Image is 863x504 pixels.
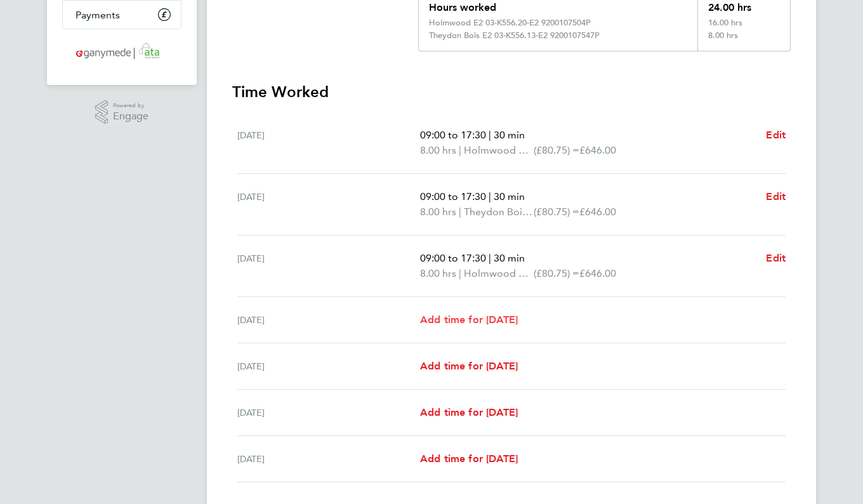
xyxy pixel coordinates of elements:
[237,251,420,281] div: [DATE]
[459,267,461,279] span: |
[232,82,791,102] h3: Time Worked
[494,129,525,141] span: 30 min
[534,144,579,156] span: (£80.75) =
[420,144,456,156] span: 8.00 hrs
[420,252,486,264] span: 09:00 to 17:30
[237,128,420,158] div: [DATE]
[534,206,579,218] span: (£80.75) =
[420,312,518,328] a: Add time for [DATE]
[766,252,786,264] span: Edit
[459,206,461,218] span: |
[63,1,181,29] a: Payments
[464,266,534,281] span: Holmwood E2 03-K556.20-E2 9200107504P
[420,405,518,420] a: Add time for [DATE]
[429,30,600,41] div: Theydon Bois E2 03-K556.13-E2 9200107547P
[494,190,525,202] span: 30 min
[464,143,534,158] span: Holmwood E2 03-K556.20-E2 9200107504P
[420,314,518,326] span: Add time for [DATE]
[237,312,420,328] div: [DATE]
[420,406,518,418] span: Add time for [DATE]
[420,451,518,467] a: Add time for [DATE]
[420,206,456,218] span: 8.00 hrs
[62,42,181,62] a: Go to home page
[697,30,790,51] div: 8.00 hrs
[420,453,518,465] span: Add time for [DATE]
[113,100,148,111] span: Powered by
[494,252,525,264] span: 30 min
[420,267,456,279] span: 8.00 hrs
[766,129,786,141] span: Edit
[579,144,616,156] span: £646.00
[420,190,486,202] span: 09:00 to 17:30
[489,252,491,264] span: |
[420,359,518,374] a: Add time for [DATE]
[766,189,786,204] a: Edit
[72,42,172,62] img: ganymedesolutions-logo-retina.png
[95,100,149,124] a: Powered byEngage
[420,129,486,141] span: 09:00 to 17:30
[697,18,790,30] div: 16.00 hrs
[766,190,786,202] span: Edit
[464,204,534,220] span: Theydon Bois E2 03-K556.13-E2 9200107547P
[113,111,148,122] span: Engage
[420,360,518,372] span: Add time for [DATE]
[489,129,491,141] span: |
[237,359,420,374] div: [DATE]
[237,451,420,467] div: [DATE]
[237,405,420,420] div: [DATE]
[489,190,491,202] span: |
[76,9,120,21] span: Payments
[766,128,786,143] a: Edit
[579,267,616,279] span: £646.00
[579,206,616,218] span: £646.00
[429,18,591,28] div: Holmwood E2 03-K556.20-E2 9200107504P
[534,267,579,279] span: (£80.75) =
[766,251,786,266] a: Edit
[459,144,461,156] span: |
[237,189,420,220] div: [DATE]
